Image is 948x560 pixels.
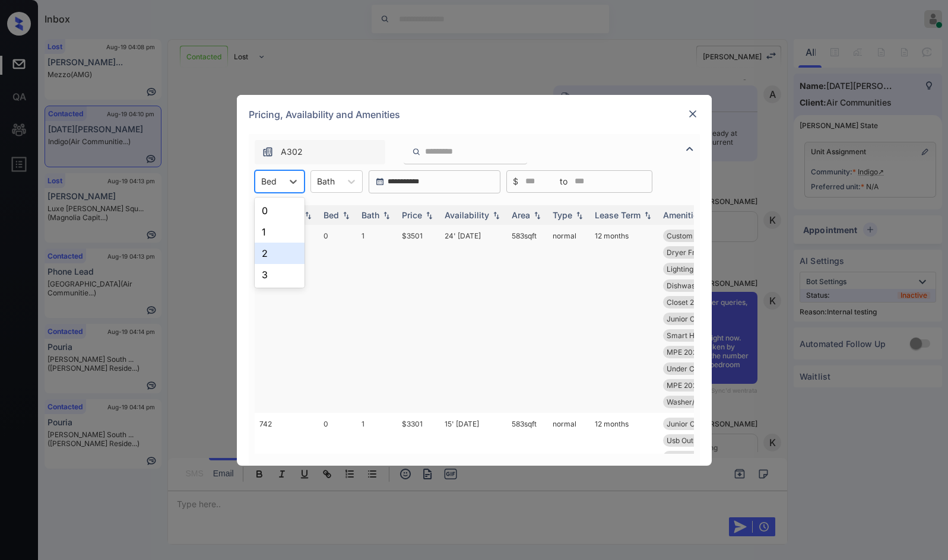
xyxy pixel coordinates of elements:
img: close [687,108,699,120]
div: Area [512,210,530,220]
td: normal [548,225,590,413]
td: $3501 [397,225,440,413]
div: Amenities [663,210,703,220]
td: 583 sqft [507,225,548,413]
div: Availability [445,210,489,220]
span: Dishwasher [667,281,706,290]
img: sorting [573,211,585,219]
span: Usb Outlet [667,436,702,445]
span: $ [513,175,518,188]
div: 1 [255,221,305,243]
span: Junior One Bedr... [667,419,726,428]
img: sorting [531,211,543,219]
img: icon-zuma [262,146,274,158]
span: to [560,175,567,188]
span: MPE 2023 Pool F... [667,348,729,357]
img: sorting [302,211,314,219]
img: sorting [490,211,502,219]
span: Custom Californ... [667,231,727,240]
img: sorting [642,211,654,219]
td: 1035 [255,225,319,413]
div: Price [402,210,422,220]
td: 0 [319,225,357,413]
img: icon-zuma [412,147,421,157]
img: sorting [381,211,392,219]
span: Garbage disposa... [667,453,728,462]
span: Dryer Front Loa... [667,248,725,257]
img: sorting [340,211,352,219]
td: 24' [DATE] [440,225,507,413]
div: Bed [324,210,339,220]
span: Closet 2014 [667,298,706,307]
div: 2 [255,243,305,264]
span: Smart Home Door... [667,331,733,340]
div: Type [553,210,572,220]
span: Junior One Bedr... [667,314,726,323]
div: Bath [362,210,379,220]
div: Pricing, Availability and Amenities [237,95,712,134]
img: sorting [423,211,435,219]
span: A302 [281,145,303,158]
span: MPE 2025 Lobby,... [667,381,730,390]
span: Washer/Dryer 20... [667,397,730,406]
div: 0 [255,200,305,221]
span: Under Cabinet L... [667,364,727,373]
td: 12 months [590,225,658,413]
img: icon-zuma [683,142,697,156]
div: Lease Term [595,210,641,220]
td: 1 [357,225,397,413]
span: Lighting Recess... [667,265,725,273]
div: 3 [255,264,305,285]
